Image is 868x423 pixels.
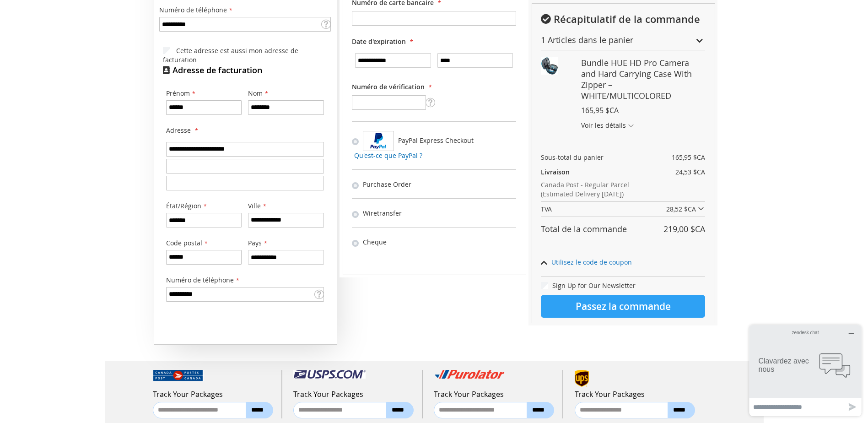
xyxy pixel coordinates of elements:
span: Numéro de vérification [352,82,425,91]
span: Cheque [363,238,387,246]
span: Numéro de téléphone [159,5,227,14]
th: Sous-total du panier [541,150,660,165]
span: Numéro de téléphone [166,276,234,284]
span: 165,95 $CA [581,105,619,115]
span: PayPal Express Checkout [398,136,474,145]
span: Code postal [166,239,202,247]
strong: Bundle HUE HD Pro Camera and Hard Carrying Case With Zipper – WHITE/MULTICOLORED [581,57,703,101]
span: Passez la commande [576,300,671,313]
button: Passez la commande [541,295,705,318]
span: État/Région [166,201,201,210]
span: Adresse [166,126,191,135]
span: Wiretransfer [363,209,402,217]
img: Bundle HUE HD Pro Camera and Hard Carrying Case With Zipper – WHITE/MULTICOLORED [541,57,558,75]
span: Articles dans le panier [548,34,633,45]
span: Qu'est-ce que PayPal ? [354,151,422,160]
span: 165,95 $CA [672,153,705,162]
strong: Total de la commande [541,222,627,235]
span: Prénom [166,89,190,98]
p: Track Your Packages [575,389,704,400]
th: TVA [541,202,660,217]
span: 219,00 $CA [663,223,705,234]
p: Track Your Packages [434,389,562,400]
iframe: Ouvre un gadget logiciel dans lequel vous pouvez clavarder avec l’un de nos agents [746,321,865,420]
span: Date d'expiration [352,37,406,46]
span: Nom [248,89,263,98]
span: Cette adresse est aussi mon adresse de facturation [163,46,298,64]
p: Track Your Packages [153,389,281,400]
span: 28,52 $CA [666,205,705,214]
span: Purchase Order [363,180,411,189]
span: 1 [541,34,545,45]
span: Sign Up for Our Newsletter [552,281,636,290]
a: Qu'est-ce que PayPal ? [354,151,422,160]
span: Voir les détails [581,121,626,130]
span: Canada Post - Regular Parcel (Estimated Delivery [DATE]) [541,180,660,199]
p: Track Your Packages [293,389,422,400]
span: Livraison [541,168,660,177]
span: Utilisez le code de coupon [551,258,632,266]
span: 24,53 $CA [675,168,705,176]
span: Récapitulatif de la commande [554,12,700,26]
span: Adresse de facturation [173,65,262,76]
span: Pays [248,239,262,247]
img: Marque d'acceptation [363,131,394,151]
span: Ville [248,201,261,210]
